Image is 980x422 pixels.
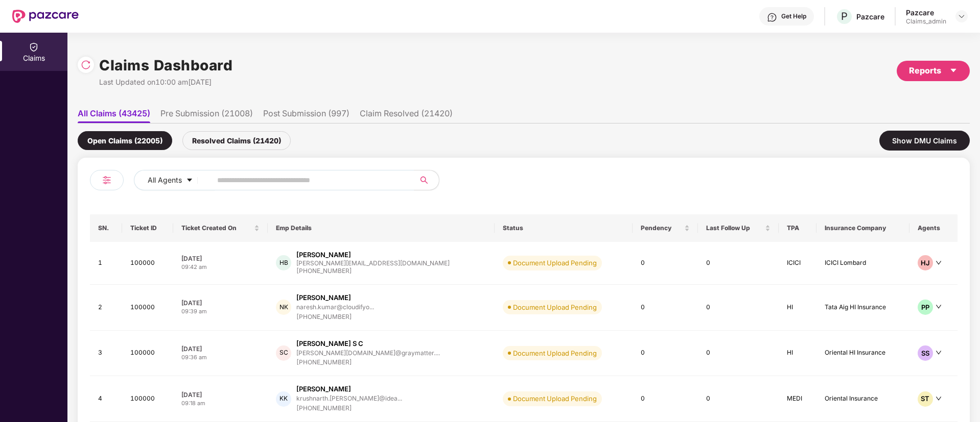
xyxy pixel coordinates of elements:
[698,242,779,285] td: 0
[856,12,884,21] div: Pazcare
[513,258,597,268] div: Document Upload Pending
[12,10,79,23] img: New Pazcare Logo
[779,376,816,422] td: MEDI
[296,404,402,413] div: [PHONE_NUMBER]
[296,260,450,266] div: [PERSON_NAME][EMAIL_ADDRESS][DOMAIN_NAME]
[949,66,958,75] span: caret-down
[181,390,260,399] div: [DATE]
[122,242,173,285] td: 100000
[495,214,633,242] th: Status
[181,299,260,307] div: [DATE]
[918,345,933,361] div: SS
[296,312,374,322] div: [PHONE_NUMBER]
[816,376,909,422] td: Oriental Insurance
[29,42,39,52] img: svg+xml;base64,PHN2ZyBpZD0iQ2xhaW0iIHhtbG5zPSJodHRwOi8vd3d3LnczLm9yZy8yMDAwL3N2ZyIgd2lkdGg9IjIwIi...
[181,263,260,271] div: 09:42 am
[936,395,942,402] span: down
[879,131,970,151] div: Show DMU Claims
[296,250,351,260] div: [PERSON_NAME]
[779,285,816,331] td: HI
[698,376,779,422] td: 0
[918,391,933,407] div: ST
[90,242,122,285] td: 1
[181,224,252,232] span: Ticket Created On
[173,214,268,242] th: Ticket Created On
[181,254,260,263] div: [DATE]
[122,331,173,377] td: 100000
[633,285,698,331] td: 0
[641,224,682,232] span: Pendency
[633,214,698,242] th: Pendency
[296,266,450,276] div: [PHONE_NUMBER]
[160,108,253,123] li: Pre Submission (21008)
[816,285,909,331] td: Tata Aig HI Insurance
[90,376,122,422] td: 4
[698,285,779,331] td: 0
[122,214,173,242] th: Ticket ID
[936,304,942,310] span: down
[90,214,122,242] th: SN.
[296,395,402,402] div: krushnarth.[PERSON_NAME]@idea...
[296,293,351,303] div: [PERSON_NAME]
[81,60,91,70] img: svg+xml;base64,PHN2ZyBpZD0iUmVsb2FkLTMyeDMyIiB4bWxucz0iaHR0cDovL3d3dy53My5vcmcvMjAwMC9zdmciIHdpZH...
[122,376,173,422] td: 100000
[122,285,173,331] td: 100000
[134,170,215,190] button: All Agentscaret-down
[816,214,909,242] th: Insurance Company
[263,108,349,123] li: Post Submission (997)
[633,242,698,285] td: 0
[99,54,232,77] h1: Claims Dashboard
[779,331,816,377] td: HI
[414,170,439,190] button: search
[706,224,763,232] span: Last Follow Up
[296,358,440,367] div: [PHONE_NUMBER]
[181,353,260,362] div: 09:36 am
[918,255,933,270] div: HJ
[414,176,434,184] span: search
[182,131,291,150] div: Resolved Claims (21420)
[78,108,150,123] li: All Claims (43425)
[779,214,816,242] th: TPA
[78,131,172,150] div: Open Claims (22005)
[906,17,946,26] div: Claims_admin
[936,350,942,356] span: down
[268,214,495,242] th: Emp Details
[296,304,374,310] div: naresh.kumar@cloudifyo...
[90,285,122,331] td: 2
[99,77,232,88] div: Last Updated on 10:00 am[DATE]
[296,339,363,349] div: [PERSON_NAME] S C
[781,12,806,20] div: Get Help
[909,64,958,77] div: Reports
[906,8,946,17] div: Pazcare
[918,300,933,315] div: PP
[148,175,182,186] span: All Agents
[779,242,816,285] td: ICICI
[296,384,351,394] div: [PERSON_NAME]
[181,399,260,408] div: 09:18 am
[276,255,291,270] div: HB
[816,242,909,285] td: ICICI Lombard
[276,300,291,315] div: NK
[101,174,113,186] img: svg+xml;base64,PHN2ZyB4bWxucz0iaHR0cDovL3d3dy53My5vcmcvMjAwMC9zdmciIHdpZHRoPSIyNCIgaGVpZ2h0PSIyNC...
[360,108,453,123] li: Claim Resolved (21420)
[633,331,698,377] td: 0
[296,350,440,356] div: [PERSON_NAME][DOMAIN_NAME]@graymatter....
[276,391,291,407] div: KK
[513,348,597,358] div: Document Upload Pending
[186,177,193,185] span: caret-down
[816,331,909,377] td: Oriental HI Insurance
[936,260,942,266] span: down
[698,331,779,377] td: 0
[181,344,260,353] div: [DATE]
[276,345,291,361] div: SC
[513,393,597,404] div: Document Upload Pending
[841,10,848,22] span: P
[513,302,597,312] div: Document Upload Pending
[90,331,122,377] td: 3
[909,214,958,242] th: Agents
[698,214,779,242] th: Last Follow Up
[767,12,777,22] img: svg+xml;base64,PHN2ZyBpZD0iSGVscC0zMngzMiIgeG1sbnM9Imh0dHA6Ly93d3cudzMub3JnLzIwMDAvc3ZnIiB3aWR0aD...
[633,376,698,422] td: 0
[958,12,966,20] img: svg+xml;base64,PHN2ZyBpZD0iRHJvcGRvd24tMzJ4MzIiIHhtbG5zPSJodHRwOi8vd3d3LnczLm9yZy8yMDAwL3N2ZyIgd2...
[181,307,260,316] div: 09:39 am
